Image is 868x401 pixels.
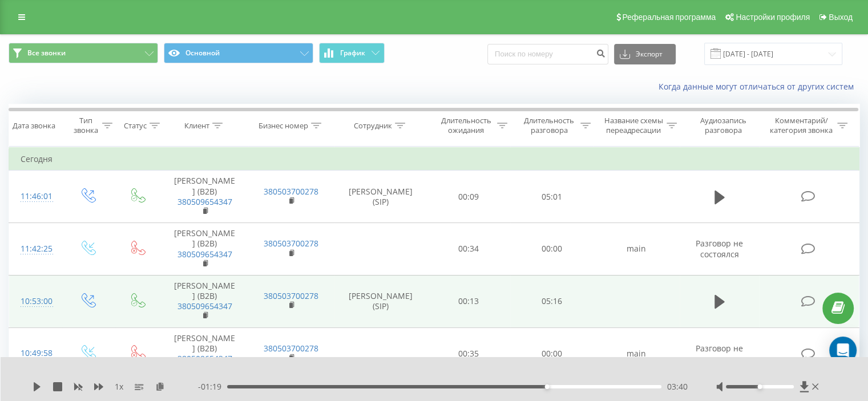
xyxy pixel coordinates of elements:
td: 05:01 [510,171,593,223]
span: Все звонки [27,48,66,58]
button: Основной [164,43,313,63]
span: График [340,49,365,57]
td: 00:13 [427,275,510,327]
a: 380509654347 [177,249,232,260]
td: [PERSON_NAME] (SIP) [334,171,427,223]
td: 00:00 [510,327,593,380]
td: 00:09 [427,171,510,223]
td: main [593,327,679,380]
div: Тип звонка [72,116,99,135]
div: Длительность ожидания [438,116,495,135]
td: [PERSON_NAME] (В2В) [162,275,248,327]
div: Accessibility label [757,384,762,389]
button: Экспорт [614,44,676,64]
div: Комментарий/категория звонка [768,116,834,135]
div: 10:49:58 [21,342,51,364]
a: Когда данные могут отличаться от других систем [659,81,859,92]
div: Длительность разговора [520,116,578,135]
span: 03:40 [667,381,688,392]
div: Бизнес номер [259,121,308,131]
td: 00:00 [510,223,593,276]
td: 00:34 [427,223,510,276]
span: - 01:19 [198,381,227,392]
td: 00:35 [427,327,510,380]
span: Настройки профиля [736,13,810,22]
a: 380509654347 [177,196,232,207]
td: Сегодня [9,148,859,171]
td: [PERSON_NAME] (В2В) [162,223,248,276]
a: 380509654347 [177,353,232,364]
button: Все звонки [9,43,158,63]
button: График [319,43,385,63]
div: 11:42:25 [21,238,51,260]
div: 10:53:00 [21,290,51,313]
a: 380503700278 [264,343,318,354]
span: 1 x [115,381,123,392]
div: Название схемы переадресации [604,116,664,135]
td: 05:16 [510,275,593,327]
span: Реферальная программа [622,13,716,22]
td: main [593,223,679,276]
a: 380503700278 [264,290,318,301]
div: Open Intercom Messenger [829,337,857,364]
div: Аудиозапись разговора [690,116,757,135]
div: Дата звонка [13,121,55,131]
span: Разговор не состоялся [696,238,743,259]
td: [PERSON_NAME] (В2В) [162,171,248,223]
td: [PERSON_NAME] (В2В) [162,327,248,380]
a: 380503700278 [264,238,318,249]
div: Клиент [184,121,209,131]
td: [PERSON_NAME] (SIP) [334,275,427,327]
div: Статус [124,121,147,131]
span: Выход [829,13,853,22]
div: 11:46:01 [21,185,51,208]
div: Сотрудник [354,121,392,131]
a: 380503700278 [264,186,318,197]
span: Разговор не состоялся [696,343,743,364]
a: 380509654347 [177,301,232,311]
div: Accessibility label [545,384,550,389]
input: Поиск по номеру [487,44,608,64]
